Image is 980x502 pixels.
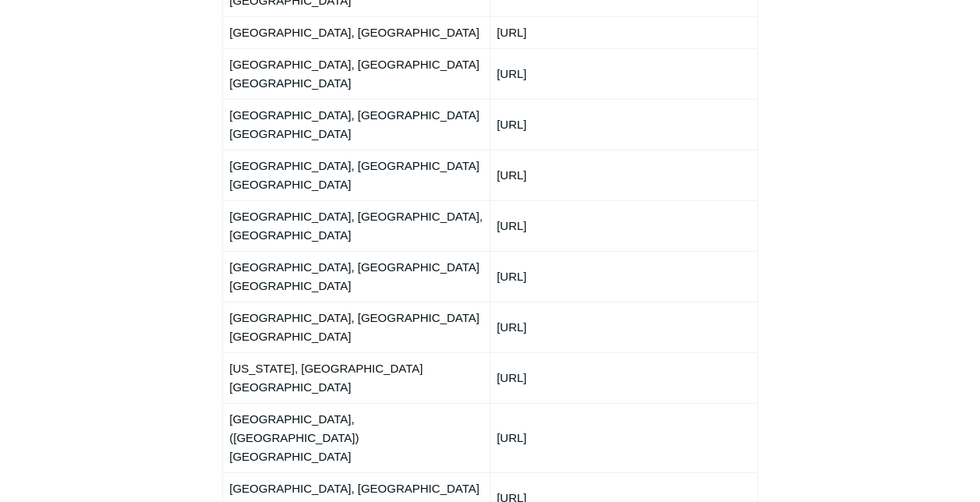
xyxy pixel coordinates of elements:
td: [GEOGRAPHIC_DATA], [GEOGRAPHIC_DATA] [GEOGRAPHIC_DATA] [223,48,490,99]
td: [URL] [490,302,757,352]
td: [GEOGRAPHIC_DATA], [GEOGRAPHIC_DATA] [GEOGRAPHIC_DATA] [223,302,490,352]
td: [URL] [490,403,757,472]
td: [URL] [490,251,757,302]
td: [URL] [490,16,757,48]
td: [US_STATE], [GEOGRAPHIC_DATA] [GEOGRAPHIC_DATA] [223,352,490,403]
td: [GEOGRAPHIC_DATA], [GEOGRAPHIC_DATA] [GEOGRAPHIC_DATA] [223,251,490,302]
td: [URL] [490,200,757,251]
td: [URL] [490,48,757,99]
td: [GEOGRAPHIC_DATA], ([GEOGRAPHIC_DATA]) [GEOGRAPHIC_DATA] [223,403,490,472]
td: [GEOGRAPHIC_DATA], [GEOGRAPHIC_DATA] [GEOGRAPHIC_DATA] [223,99,490,150]
td: [URL] [490,352,757,403]
td: [GEOGRAPHIC_DATA], [GEOGRAPHIC_DATA], [GEOGRAPHIC_DATA] [223,200,490,251]
td: [URL] [490,99,757,150]
td: [GEOGRAPHIC_DATA], [GEOGRAPHIC_DATA] [223,16,490,48]
td: [URL] [490,150,757,200]
td: [GEOGRAPHIC_DATA], [GEOGRAPHIC_DATA] [GEOGRAPHIC_DATA] [223,150,490,200]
